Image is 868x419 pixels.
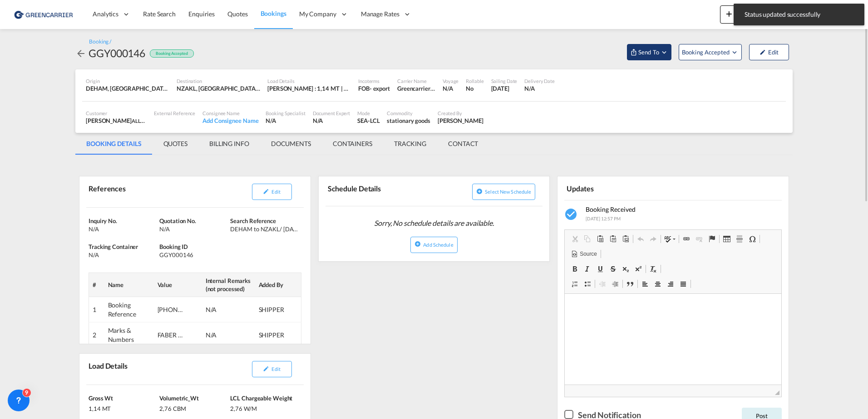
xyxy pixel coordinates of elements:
td: SHIPPER [255,322,301,348]
div: FOB [358,84,370,93]
button: Open demo menu [627,44,671,60]
a: Center [651,278,664,290]
div: Incoterms [358,78,390,84]
td: 1 [89,297,104,322]
th: # [89,273,104,297]
div: GGY000146 [89,46,145,60]
td: Marks & Numbers [104,322,154,348]
button: icon-plus-circleSelect new schedule [472,184,535,200]
a: Align Right [664,278,677,290]
a: Table [720,233,733,245]
div: 2,76 W/M [230,402,299,413]
div: N/A [89,251,157,259]
div: N/A [159,225,228,233]
a: Anchor [705,233,718,245]
div: N/A [313,117,350,125]
span: Status updated successfully [742,10,856,19]
div: Bianca Holzenkaempfer [438,117,483,125]
md-icon: icon-pencil [263,188,269,195]
div: DEHAM, Hamburg, Germany, Western Europe, Europe [86,84,169,93]
md-tab-item: CONTAINERS [322,133,383,155]
div: Mode [357,110,380,117]
span: Tracking Container [89,243,138,250]
div: External Reference [154,110,195,117]
a: Insert/Remove Bulleted List [581,278,594,290]
span: Enquiries [188,10,215,18]
a: Copy (Ctrl+C) [581,233,594,245]
div: 25230-21-10 [158,305,185,314]
div: 8 Oct 2025 [491,84,518,93]
div: N/A [206,305,233,314]
span: Send To [637,48,660,57]
div: Sailing Date [491,78,518,84]
div: GGY000146 [159,251,228,259]
div: DEHAM to NZAKL/ 08 October, 2025 [230,225,299,233]
div: Load Details [86,357,131,381]
td: SHIPPER [255,297,301,322]
a: Decrease Indent [596,278,609,290]
a: Redo (Ctrl+Y) [647,233,660,245]
button: Open demo menu [679,44,742,60]
span: Search Reference [230,217,276,224]
a: Cut (Ctrl+X) [568,233,581,245]
span: Rate Search [143,10,176,18]
md-icon: icon-plus 400-fg [724,8,735,19]
span: New [724,10,758,17]
a: Link (Ctrl+K) [680,233,693,245]
a: Strikethrough [607,263,619,275]
a: Block Quote [624,278,636,290]
button: icon-pencilEdit [252,184,292,200]
a: Paste as plain text (Ctrl+Shift+V) [607,233,619,245]
span: Gross Wt [89,395,113,402]
md-tab-item: QUOTES [153,133,198,155]
span: Select new schedule [485,189,531,195]
md-tab-item: TRACKING [383,133,437,155]
md-icon: icon-arrow-left [75,48,86,59]
a: Spell Check As You Type [662,233,678,245]
a: Bold (Ctrl+B) [568,263,581,275]
div: Delivery Date [524,78,555,84]
div: Destination [177,78,260,84]
span: Resize [775,390,779,395]
md-icon: icon-pencil [759,49,766,55]
span: Sorry, No schedule details are available. [370,214,498,232]
div: 2,76 CBM [159,402,228,413]
div: Booking Specialist [266,110,305,117]
div: No [466,84,483,93]
span: Edit [271,366,280,372]
a: Italic (Ctrl+I) [581,263,594,275]
div: [PERSON_NAME] [86,117,147,125]
span: Volumetric_Wt [159,395,199,402]
span: Analytics [93,10,118,19]
div: Booking / [89,38,111,46]
div: Updates [564,180,671,196]
span: My Company [299,10,336,19]
div: Carrier Name [397,78,435,84]
a: Source [568,248,599,260]
th: Name [104,273,154,297]
span: Bookings [261,10,286,17]
th: Internal Remarks (not processed) [202,273,255,297]
div: - export [370,84,390,93]
div: SEA-LCL [357,117,380,125]
a: Subscript [619,263,632,275]
div: Consignee Name [202,110,258,117]
span: ALLSTA SPEDITION GMBH [132,117,192,124]
a: Remove Format [647,263,660,275]
span: Edit [271,189,280,195]
th: Value [154,273,202,297]
div: Created By [438,110,483,117]
iframe: Editor, editor2 [565,294,781,385]
td: Booking Reference [104,297,154,322]
a: Paste from Word [619,233,632,245]
div: Add Consignee Name [202,117,258,125]
div: Booking Accepted [150,49,193,58]
md-tab-item: BILLING INFO [198,133,260,155]
img: 1378a7308afe11ef83610d9e779c6b34.png [14,4,75,24]
span: Inquiry No. [89,217,117,224]
div: icon-arrow-left [75,46,89,60]
div: Origin [86,78,169,84]
a: Underline (Ctrl+U) [594,263,607,275]
div: N/A [443,84,459,93]
md-tab-item: BOOKING DETAILS [75,133,153,155]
